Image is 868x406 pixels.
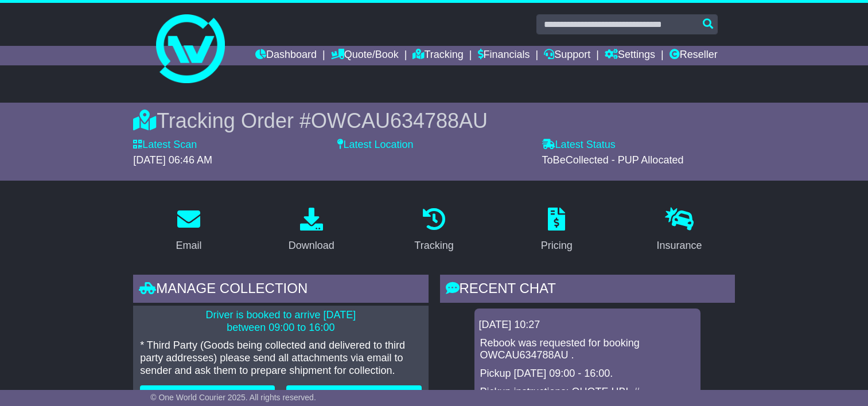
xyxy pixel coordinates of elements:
span: OWCAU634788AU [311,109,488,132]
a: Tracking [412,46,463,65]
p: * Third Party (Goods being collected and delivered to third party addresses) please send all atta... [140,339,421,377]
p: Rebook was requested for booking OWCAU634788AU . [480,337,695,362]
div: Download [289,238,334,253]
div: [DATE] 10:27 [479,319,696,331]
a: Pricing [534,204,580,257]
span: ToBeCollected - PUP Allocated [542,154,684,166]
a: Support [544,46,590,65]
div: Tracking Order # [133,108,735,133]
span: © One World Courier 2025. All rights reserved. [150,393,316,402]
div: Manage collection [133,275,428,306]
div: RECENT CHAT [440,275,735,306]
a: Insurance [649,204,709,257]
label: Latest Location [337,139,413,151]
a: Download [281,204,342,257]
button: Cancel Booking [140,385,275,405]
div: Insurance [656,238,702,253]
div: Pricing [541,238,573,253]
a: Quote/Book [331,46,399,65]
a: Email [169,204,209,257]
p: Pickup [DATE] 09:00 - 16:00. [480,368,695,380]
a: Reseller [670,46,718,65]
div: Tracking [414,238,453,253]
div: Email [176,238,202,253]
a: Tracking [407,204,461,257]
p: Driver is booked to arrive [DATE] between 09:00 to 16:00 [140,309,421,334]
a: Financials [478,46,530,65]
button: Rebook / Change Pickup [286,385,421,405]
a: Dashboard [255,46,317,65]
label: Latest Scan [133,139,197,151]
a: Settings [605,46,655,65]
span: [DATE] 06:46 AM [133,154,212,166]
label: Latest Status [542,139,616,151]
